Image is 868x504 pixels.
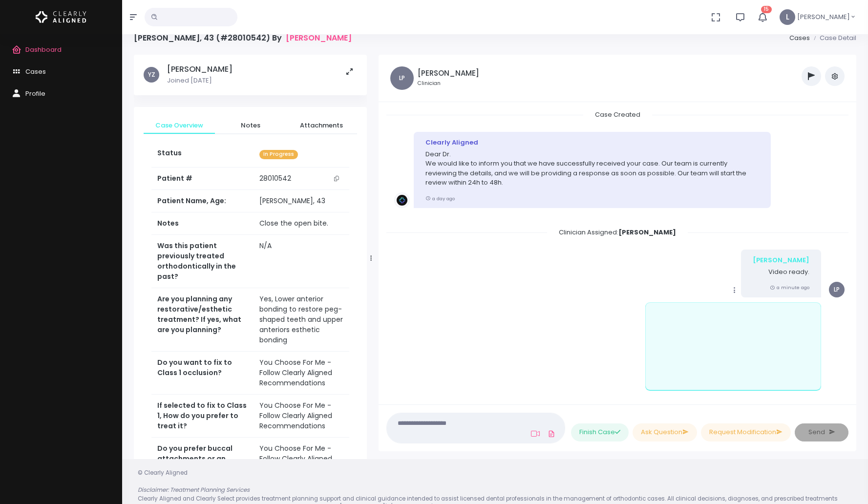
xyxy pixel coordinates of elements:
[547,225,688,240] span: Clinician Assigned:
[618,228,676,237] b: [PERSON_NAME]
[829,282,845,297] span: LP
[386,110,848,394] div: scrollable content
[797,12,850,22] span: [PERSON_NAME]
[286,33,352,42] a: [PERSON_NAME]
[167,64,233,74] h5: [PERSON_NAME]
[810,33,856,43] li: Case Detail
[134,33,352,42] h4: [PERSON_NAME], 43 (#28010542) By
[151,121,207,130] span: Case Overview
[418,69,479,78] h5: [PERSON_NAME]
[254,168,349,190] td: 28010542
[134,55,367,462] div: scrollable content
[753,267,809,277] p: Video ready.
[753,255,809,265] div: [PERSON_NAME]
[546,425,557,442] a: Add Files
[151,288,254,352] th: Are you planning any restorative/esthetic treatment? If yes, what are you planning?
[254,212,349,235] td: Close the open bite.
[151,142,254,167] th: Status
[151,352,254,395] th: Do you want to fix to Class 1 occlusion?
[151,190,254,212] th: Patient Name, Age:
[418,80,479,87] small: Clinician
[254,190,349,212] td: [PERSON_NAME], 43
[223,121,278,130] span: Notes
[254,235,349,288] td: N/A
[36,7,86,27] img: Logo Horizontal
[151,167,254,190] th: Patient #
[770,284,809,291] small: a minute ago
[294,121,349,130] span: Attachments
[254,288,349,352] td: Yes, Lower anterior bonding to restore peg-shaped teeth and upper anteriors esthetic bonding
[25,89,45,98] span: Profile
[761,6,772,13] span: 15
[259,150,298,159] span: In Progress
[151,212,254,235] th: Notes
[254,395,349,438] td: You Choose For Me - Follow Clearly Aligned Recommendations
[571,423,629,441] button: Finish Case
[390,66,414,90] span: LP
[167,76,233,85] p: Joined [DATE]
[425,149,759,188] p: Dear Dr. We would like to inform you that we have successfully received your case. Our team is cu...
[529,430,542,438] a: Add Loom Video
[583,107,652,122] span: Case Created
[144,67,159,83] span: YZ
[780,9,795,25] span: L
[701,423,791,441] button: Request Modification
[151,438,254,491] th: Do you prefer buccal attachments or an esthetic lingual attachment protocol?
[789,33,810,42] a: Cases
[138,486,250,494] em: Disclaimer: Treatment Planning Services
[25,67,46,76] span: Cases
[425,138,759,147] div: Clearly Aligned
[254,352,349,395] td: You Choose For Me - Follow Clearly Aligned Recommendations
[633,423,697,441] button: Ask Question
[25,45,62,54] span: Dashboard
[254,438,349,491] td: You Choose For Me - Follow Clearly Aligned Recommendations
[425,195,455,202] small: a day ago
[151,395,254,438] th: If selected to fix to Class 1, How do you prefer to treat it?
[151,235,254,288] th: Was this patient previously treated orthodontically in the past?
